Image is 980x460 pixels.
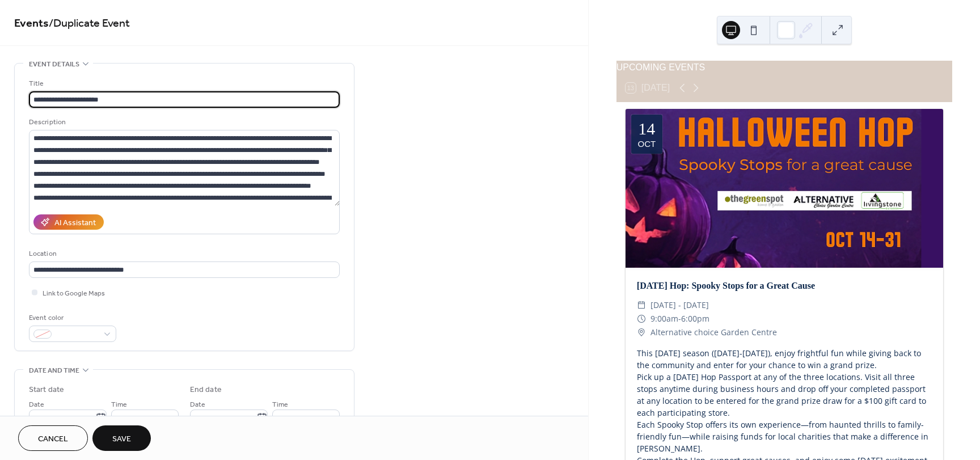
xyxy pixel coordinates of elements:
div: ​ [637,298,646,312]
div: [DATE] Hop: Spooky Stops for a Great Cause [626,279,943,293]
span: Event details [29,58,79,70]
button: Cancel [18,425,88,451]
div: Oct [637,140,656,148]
span: Save [112,433,131,445]
button: Save [92,425,151,451]
span: Time [272,399,288,411]
span: Cancel [38,433,68,445]
div: UPCOMING EVENTS [616,61,952,74]
button: AI Assistant [33,214,104,230]
div: End date [190,384,222,396]
div: Start date [29,384,64,396]
span: Time [111,399,127,411]
span: Date and time [29,365,79,377]
div: ​ [637,326,646,339]
div: AI Assistant [54,217,96,229]
span: [DATE] - [DATE] [650,298,709,312]
span: / Duplicate Event [49,12,130,35]
span: Alternative choice Garden Centre [650,326,777,339]
span: - [678,312,681,326]
span: Date [190,399,205,411]
div: Description [29,116,337,128]
div: Title [29,78,337,90]
div: ​ [637,312,646,326]
div: Location [29,248,337,260]
a: Events [14,12,49,35]
span: 9:00am [650,312,678,326]
span: 6:00pm [681,312,709,326]
span: Link to Google Maps [43,288,105,299]
div: 14 [638,120,655,137]
div: Event color [29,312,114,324]
span: Date [29,399,44,411]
